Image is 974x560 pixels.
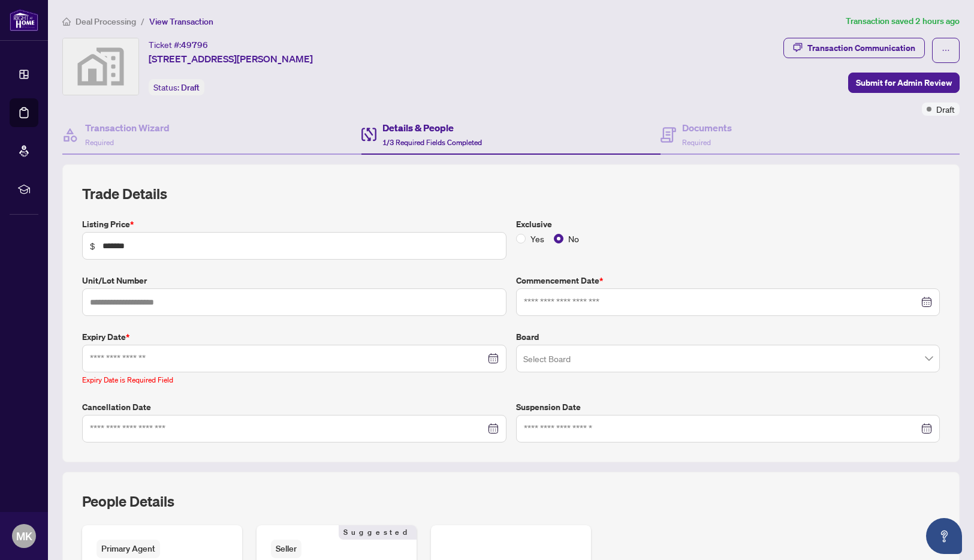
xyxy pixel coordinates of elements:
span: Draft [936,103,955,116]
h2: People Details [82,492,174,511]
span: Seller [271,540,301,558]
button: Open asap [926,518,962,554]
span: Suggested [339,525,417,540]
span: $ [90,239,95,252]
span: 1/3 Required Fields Completed [382,138,482,147]
label: Expiry Date [82,330,506,344]
span: Primary Agent [97,540,160,558]
button: Submit for Admin Review [848,73,960,93]
label: Exclusive [516,218,940,231]
label: Unit/Lot Number [82,274,506,287]
span: No [563,232,584,245]
div: Status: [149,79,204,95]
button: Transaction Communication [783,38,925,58]
span: Expiry Date is Required Field [82,375,173,384]
span: home [62,17,71,26]
label: Commencement Date [516,274,940,287]
span: Required [85,138,114,147]
span: MK [16,528,32,544]
span: Draft [181,82,200,93]
img: logo [10,9,38,31]
span: View Transaction [149,16,213,27]
span: ellipsis [942,46,950,55]
h4: Details & People [382,121,482,135]
label: Suspension Date [516,401,940,414]
label: Listing Price [82,218,506,231]
div: Ticket #: [149,38,208,52]
span: Deal Processing [76,16,136,27]
span: Submit for Admin Review [856,73,952,92]
span: Yes [526,232,549,245]
div: Transaction Communication [807,38,915,58]
li: / [141,14,144,28]
label: Board [516,330,940,344]
span: Required [682,138,711,147]
label: Cancellation Date [82,401,506,414]
span: [STREET_ADDRESS][PERSON_NAME] [149,52,313,66]
article: Transaction saved 2 hours ago [846,14,960,28]
h4: Transaction Wizard [85,121,170,135]
h2: Trade Details [82,184,940,203]
img: svg%3e [63,38,138,95]
span: 49796 [181,40,208,50]
h4: Documents [682,121,732,135]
